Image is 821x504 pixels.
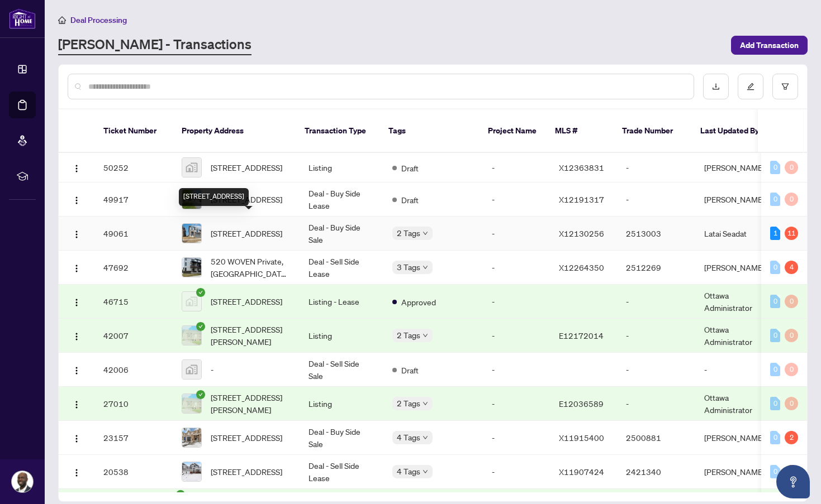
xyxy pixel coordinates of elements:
span: X11907424 [559,467,604,477]
td: - [483,285,550,319]
div: 0 [770,465,780,478]
span: down [423,469,428,474]
td: - [617,319,695,353]
td: Deal - Buy Side Lease [300,183,383,217]
span: [STREET_ADDRESS][PERSON_NAME] [211,391,291,416]
span: Deal Processing [70,15,127,25]
td: - [617,353,695,387]
th: Transaction Type [296,109,379,153]
button: Logo [68,327,86,344]
td: Listing [300,153,383,183]
button: Logo [68,429,86,447]
img: Logo [72,230,81,239]
img: Logo [72,298,81,307]
td: 2512269 [617,251,695,285]
span: download [712,83,720,90]
span: X12191317 [559,194,604,204]
div: 2 [785,431,798,444]
span: Draft [401,364,419,376]
img: logo [9,8,36,29]
td: Deal - Sell Side Lease [300,455,383,489]
div: 11 [785,227,798,240]
span: down [423,401,428,406]
td: [PERSON_NAME] [695,455,779,489]
div: 0 [770,329,780,342]
span: down [423,265,428,270]
img: thumbnail-img [182,428,201,447]
td: 49917 [94,183,173,217]
td: [PERSON_NAME] [695,251,779,285]
span: 2 Tags [397,227,420,239]
img: thumbnail-img [182,158,201,177]
th: Trade Number [613,109,691,153]
span: X12264350 [559,262,604,272]
img: Logo [72,264,81,273]
td: 23157 [94,421,173,455]
td: - [483,251,550,285]
div: 0 [785,363,798,376]
img: thumbnail-img [182,258,201,277]
td: 2500881 [617,421,695,455]
span: check-circle [196,322,205,331]
td: - [617,387,695,421]
span: X11915400 [559,433,604,443]
button: Open asap [776,465,810,498]
div: 0 [785,329,798,342]
span: X12130256 [559,228,604,238]
span: - [211,363,213,376]
span: 520 WOVEN Private, [GEOGRAPHIC_DATA], [GEOGRAPHIC_DATA] K2S 1B9, [GEOGRAPHIC_DATA] [211,255,291,280]
th: Last Updated By [691,109,775,153]
th: Project Name [479,109,546,153]
span: [STREET_ADDRESS] [211,161,282,174]
img: Logo [72,400,81,409]
span: [STREET_ADDRESS][PERSON_NAME] [211,323,291,348]
span: home [58,16,66,24]
div: 4 [785,261,798,274]
button: Logo [68,159,86,176]
img: Logo [72,366,81,375]
div: 0 [785,161,798,174]
img: Logo [72,164,81,173]
div: 0 [770,193,780,206]
button: Logo [68,190,86,208]
td: [PERSON_NAME] [695,421,779,455]
td: Ottawa Administrator [695,319,779,353]
span: [STREET_ADDRESS] [211,465,282,478]
span: check-circle [176,490,185,499]
span: Approved [401,296,436,308]
span: 3 Tags [397,261,420,273]
button: edit [738,74,763,99]
td: 2421340 [617,455,695,489]
div: 0 [770,295,780,308]
td: - [617,285,695,319]
img: thumbnail-img [182,292,201,311]
div: 0 [770,261,780,274]
button: Logo [68,258,86,276]
button: Logo [68,463,86,481]
span: Add Transaction [740,36,799,54]
td: - [695,353,779,387]
button: filter [772,74,798,99]
img: Logo [72,196,81,205]
span: down [423,435,428,440]
th: Ticket Number [94,109,173,153]
img: Profile Icon [12,471,33,492]
td: 20538 [94,455,173,489]
span: E12036589 [559,399,604,409]
div: 0 [770,397,780,410]
span: [STREET_ADDRESS] [211,295,282,308]
span: X12363831 [559,162,604,172]
img: Logo [72,332,81,341]
div: [STREET_ADDRESS] [179,188,249,206]
span: edit [747,83,754,90]
button: download [703,74,729,99]
span: 4 Tags [397,465,420,478]
td: - [483,217,550,251]
td: 42007 [94,319,173,353]
span: 4 Tags [397,431,420,444]
th: Property Address [173,109,296,153]
th: MLS # [546,109,613,153]
td: - [483,353,550,387]
td: - [617,183,695,217]
td: 49061 [94,217,173,251]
